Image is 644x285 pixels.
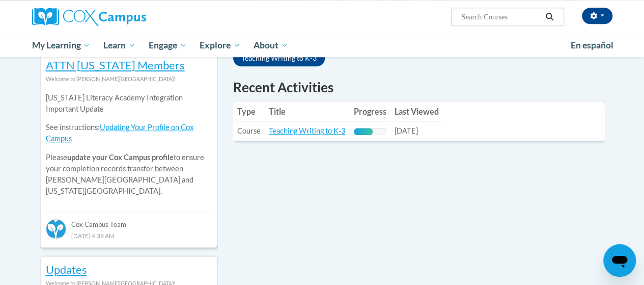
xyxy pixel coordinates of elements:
span: About [254,39,288,51]
div: Cox Campus Team [46,212,212,230]
span: Explore [200,39,240,51]
div: Main menu [24,34,620,57]
a: My Learning [25,34,97,57]
a: Updating Your Profile on Cox Campus [46,123,193,143]
p: [US_STATE] Literacy Academy Integration Important Update [46,92,212,115]
a: Teaching Writing to K-3 [233,50,325,66]
th: Progress [350,101,390,122]
img: Cox Campus [32,8,146,26]
div: Progress, % [354,128,373,135]
img: Cox Campus Team [46,219,66,239]
span: My Learning [32,39,90,51]
span: Learn [103,39,135,51]
a: Updates [46,263,87,276]
p: See instructions: [46,122,212,144]
a: En español [564,35,620,56]
a: Engage [142,34,193,57]
iframe: Button to launch messaging window [603,244,636,277]
h1: Recent Activities [233,78,605,96]
div: Welcome to [PERSON_NAME][GEOGRAPHIC_DATA]! [46,73,212,85]
b: update your Cox Campus profile [67,153,174,162]
span: Engage [149,39,187,51]
div: Please to ensure your completion records transfer between [PERSON_NAME][GEOGRAPHIC_DATA] and [US_... [46,85,212,204]
span: Course [237,126,261,135]
a: Cox Campus [32,8,215,26]
th: Type [233,101,265,122]
th: Title [265,101,350,122]
a: Explore [193,34,247,57]
div: [DATE] 4:39 AM [46,230,212,241]
button: Search [542,11,557,23]
a: Learn [97,34,142,57]
a: ATTN [US_STATE] Members [46,58,185,72]
th: Last Viewed [390,101,443,122]
a: About [247,34,295,57]
button: Account Settings [582,8,612,24]
span: En español [571,40,613,50]
span: [DATE] [395,126,418,135]
input: Search Courses [460,11,542,23]
a: Teaching Writing to K-3 [269,126,346,135]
